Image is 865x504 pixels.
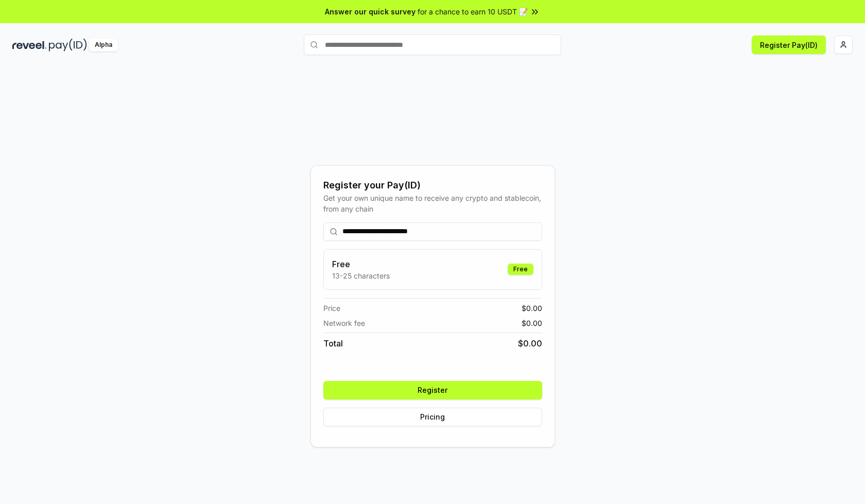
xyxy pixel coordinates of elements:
span: Network fee [323,318,365,328]
div: Register your Pay(ID) [323,178,542,193]
div: Alpha [89,39,118,51]
span: $ 0.00 [522,318,542,328]
h3: Free [332,258,390,270]
img: reveel_dark [12,39,47,51]
button: Pricing [323,408,542,426]
span: Answer our quick survey [325,6,416,17]
span: $ 0.00 [522,303,542,314]
div: Get your own unique name to receive any crypto and stablecoin, from any chain [323,193,542,214]
span: $ 0.00 [518,337,542,350]
img: pay_id [49,39,87,51]
p: 13-25 characters [332,270,390,281]
span: Total [323,337,343,350]
button: Register [323,381,542,399]
div: Free [508,264,533,275]
span: Price [323,303,340,314]
span: for a chance to earn 10 USDT 📝 [418,6,528,17]
button: Register Pay(ID) [752,36,826,54]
